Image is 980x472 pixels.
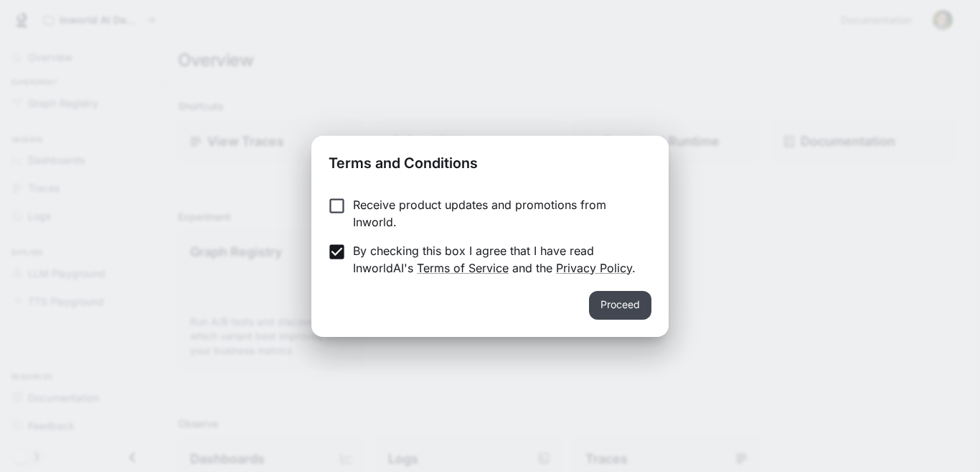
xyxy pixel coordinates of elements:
[589,291,651,320] button: Proceed
[556,261,632,275] a: Privacy Policy
[353,196,640,231] p: Receive product updates and promotions from Inworld.
[353,242,640,277] p: By checking this box I agree that I have read InworldAI's and the .
[417,261,509,275] a: Terms of Service
[311,136,669,185] h2: Terms and Conditions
